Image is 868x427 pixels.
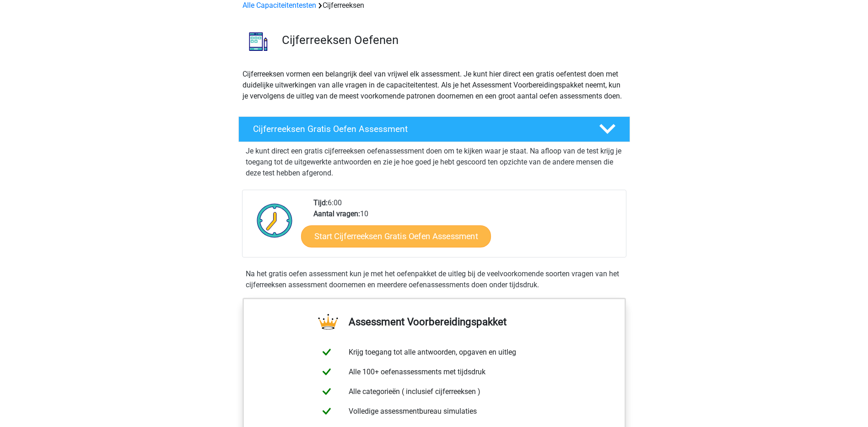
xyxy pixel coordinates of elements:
[313,198,328,207] b: Tijd:
[242,268,626,290] div: Na het gratis oefen assessment kun je met het oefenpakket de uitleg bij de veelvoorkomende soorte...
[243,69,626,102] p: Cijferreeksen vormen een belangrijk deel van vrijwel elk assessment. Je kunt hier direct een grat...
[235,116,634,142] a: Cijferreeksen Gratis Oefen Assessment
[239,22,278,61] img: cijferreeksen
[301,225,491,247] a: Start Cijferreeksen Gratis Oefen Assessment
[252,197,298,243] img: Klok
[253,124,584,134] h4: Cijferreeksen Gratis Oefen Assessment
[282,33,623,47] h3: Cijferreeksen Oefenen
[307,197,625,257] div: 6:00 10
[243,1,316,10] a: Alle Capaciteitentesten
[246,146,623,179] p: Je kunt direct een gratis cijferreeksen oefenassessment doen om te kijken waar je staat. Na afloo...
[313,209,360,218] b: Aantal vragen:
